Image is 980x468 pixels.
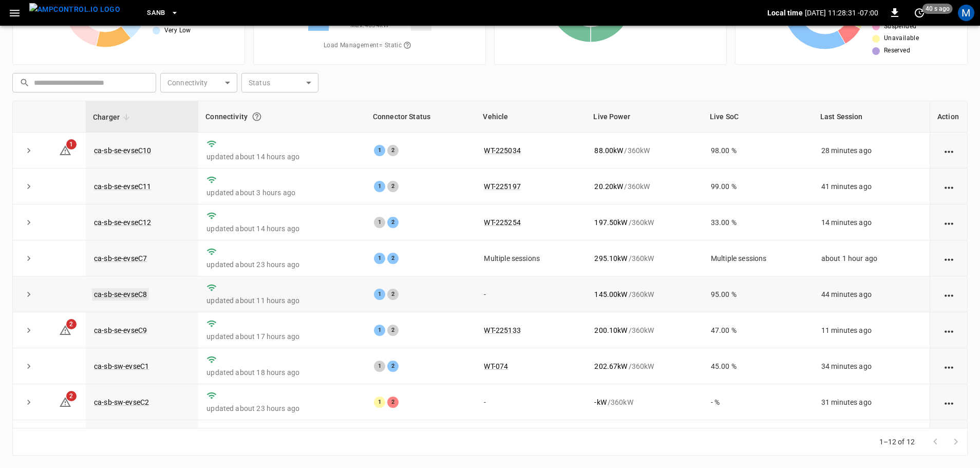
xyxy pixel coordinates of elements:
div: 1 [374,181,385,192]
p: updated about 23 hours ago [206,259,357,270]
a: WT-074 [484,362,508,370]
div: 1 [374,253,385,264]
td: 11 minutes ago [813,312,930,348]
button: expand row [21,287,36,302]
span: 2 [66,391,77,401]
p: 1–12 of 12 [879,437,915,447]
th: Live Power [586,101,703,133]
td: 33.00 % [703,204,813,240]
a: 2 [59,398,71,406]
div: 2 [387,253,399,264]
div: action cell options [943,289,955,299]
p: updated about 3 hours ago [206,188,357,198]
span: 2 [66,319,77,329]
img: ampcontrol.io logo [29,3,120,16]
p: 295.10 kW [594,253,627,264]
div: profile-icon [958,5,974,21]
a: 1 [59,145,71,154]
div: / 360 kW [594,217,694,228]
td: about 1 hour ago [813,240,930,276]
p: updated about 23 hours ago [206,403,357,414]
p: 145.00 kW [594,289,627,299]
div: / 360 kW [594,181,694,192]
td: - [476,276,586,312]
a: ca-sb-se-evseC9 [94,326,147,334]
span: Reserved [884,46,910,56]
button: expand row [21,323,36,338]
td: - % [703,384,813,420]
div: action cell options [943,253,955,264]
div: / 360 kW [594,289,694,299]
button: expand row [21,143,36,158]
button: expand row [21,395,36,410]
div: 1 [374,325,385,336]
div: / 360 kW [594,253,694,264]
a: ca-sb-sw-evseC2 [94,398,149,406]
div: 1 [374,217,385,228]
div: 1 [374,361,385,372]
div: 2 [387,289,399,300]
a: WT-225197 [484,182,520,191]
div: action cell options [943,361,955,371]
td: about 1 hour ago [813,420,930,456]
span: SanB [147,7,165,19]
button: expand row [21,179,36,194]
button: expand row [21,359,36,374]
a: ca-sb-se-evseC8 [92,288,149,301]
td: 28 minutes ago [813,133,930,169]
p: updated about 18 hours ago [206,367,357,378]
span: Max. 4634 kW [350,21,389,31]
div: 1 [374,289,385,300]
button: SanB [143,3,183,23]
span: Unavailable [884,33,919,44]
p: 197.50 kW [594,217,627,228]
p: updated about 11 hours ago [206,295,357,306]
td: 31 minutes ago [813,384,930,420]
div: action cell options [943,181,955,192]
td: 98.00 % [703,133,813,169]
a: ca-sb-se-evseC10 [94,146,151,155]
p: updated about 14 hours ago [206,152,357,162]
td: 45.00 % [703,348,813,384]
span: Very Low [164,26,191,36]
div: 2 [387,217,399,228]
td: 44 minutes ago [813,276,930,312]
button: expand row [21,215,36,230]
button: expand row [21,251,36,266]
div: / 360 kW [594,397,694,407]
button: Connection between the charger and our software. [248,107,266,126]
a: WT-225034 [484,146,520,155]
p: 20.20 kW [594,181,623,192]
div: / 360 kW [594,361,694,371]
td: - [476,384,586,420]
td: 34 minutes ago [813,348,930,384]
p: updated about 14 hours ago [206,223,357,234]
span: Load Management = Static [324,37,416,54]
p: 202.67 kW [594,361,627,371]
a: ca-sb-se-evseC11 [94,182,151,191]
td: 47.00 % [703,312,813,348]
div: action cell options [943,325,955,335]
span: 40 s ago [922,4,953,14]
div: action cell options [943,217,955,228]
div: / 360 kW [594,145,694,156]
span: Charger [93,111,133,123]
th: Vehicle [476,101,586,133]
div: 2 [387,145,399,156]
p: Local time [767,8,803,18]
p: updated about 17 hours ago [206,331,357,342]
td: 41 minutes ago [813,169,930,204]
div: 2 [387,181,399,192]
td: Multiple sessions [703,240,813,276]
div: 2 [387,397,399,408]
div: Connectivity [205,107,359,126]
a: ca-sb-se-evseC12 [94,218,151,227]
div: 1 [374,145,385,156]
a: 2 [59,326,71,334]
th: Connector Status [366,101,476,133]
td: 95.00 % [703,276,813,312]
div: 1 [374,397,385,408]
span: Suspended [884,22,917,32]
td: 99.00 % [703,169,813,204]
div: / 360 kW [594,325,694,335]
